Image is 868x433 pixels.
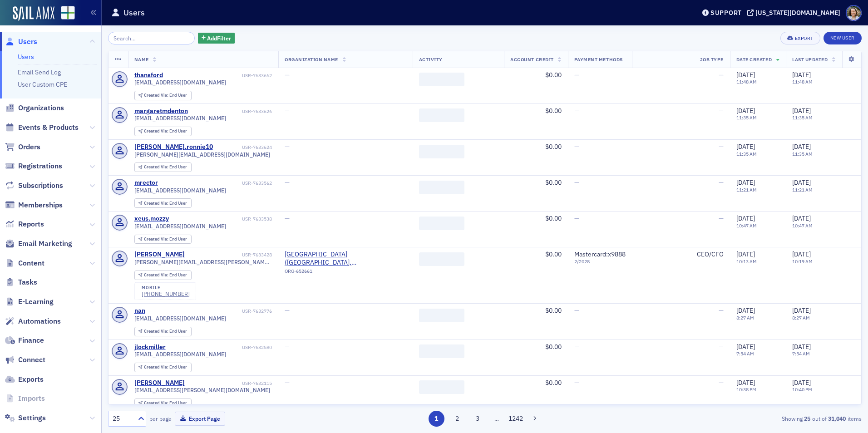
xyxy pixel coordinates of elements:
span: Events & Products [18,123,79,133]
time: 11:48 AM [736,79,757,85]
span: ‌ [419,344,464,358]
span: Date Created [736,56,772,63]
a: View Homepage [54,6,75,21]
time: 7:54 AM [792,350,810,357]
span: Created Via : [144,328,169,334]
button: Export Page [175,412,225,426]
a: thansford [134,71,163,79]
div: USR-7632115 [186,380,272,386]
a: Exports [5,374,44,384]
span: $0.00 [545,306,562,315]
span: Name [134,56,149,63]
span: — [285,178,290,187]
span: — [285,107,290,115]
span: — [719,306,724,315]
div: USR-7633624 [214,144,272,150]
time: 11:48 AM [792,79,813,85]
a: [PERSON_NAME] [134,251,185,259]
a: Email Send Log [18,68,61,76]
strong: 25 [803,414,812,423]
span: — [285,343,290,351]
span: Connect [18,355,45,365]
a: Subscriptions [5,181,63,191]
span: Created Via : [144,200,169,206]
time: 11:21 AM [736,187,757,193]
span: [DATE] [736,143,755,151]
a: Imports [5,394,45,403]
span: [DATE] [792,214,811,222]
button: 2 [449,411,465,427]
a: Content [5,258,44,268]
div: End User [144,401,187,406]
span: — [285,214,290,222]
span: [EMAIL_ADDRESS][DOMAIN_NAME] [134,315,226,322]
input: Search… [108,32,195,44]
span: $0.00 [545,379,562,387]
div: margaretmdenton [134,107,188,115]
span: [DATE] [792,143,811,151]
button: Export [780,32,820,44]
time: 11:35 AM [792,114,813,121]
span: [DATE] [792,178,811,187]
a: Email Marketing [5,239,72,249]
div: Created Via: End User [134,235,192,244]
span: ‌ [419,309,464,322]
span: [DATE] [792,379,811,387]
span: Created Via : [144,272,169,278]
span: Activity [419,56,443,63]
span: Settings [18,413,46,423]
span: — [719,107,724,115]
img: SailAMX [13,6,54,21]
div: End User [144,365,187,370]
span: Imports [18,394,45,403]
time: 11:35 AM [736,151,757,157]
button: AddFilter [198,33,235,44]
a: [GEOGRAPHIC_DATA] ([GEOGRAPHIC_DATA], [GEOGRAPHIC_DATA]) [285,251,406,266]
time: 10:19 AM [792,258,813,265]
span: — [574,379,579,387]
time: 8:27 AM [792,315,810,321]
span: ‌ [419,73,464,86]
span: … [490,414,503,423]
time: 11:21 AM [792,187,813,193]
span: [DATE] [792,343,811,351]
span: Organization Name [285,56,338,63]
span: — [719,343,724,351]
span: Email Marketing [18,239,72,249]
div: USR-7632580 [167,344,272,350]
div: USR-7632776 [147,308,272,314]
div: Created Via: End User [134,162,192,172]
div: Export [795,36,814,41]
a: nan [134,307,145,315]
a: User Custom CPE [18,80,67,89]
a: Connect [5,355,45,365]
span: Created Via : [144,92,169,98]
div: USR-7633562 [159,180,272,186]
span: — [285,71,290,79]
time: 10:47 AM [736,222,757,229]
a: Orders [5,142,40,152]
span: $0.00 [545,107,562,115]
a: Finance [5,335,44,345]
span: [PERSON_NAME][EMAIL_ADDRESS][PERSON_NAME][DOMAIN_NAME] [134,259,272,266]
time: 11:35 AM [792,151,813,157]
span: Exports [18,374,44,384]
button: 1 [429,411,444,427]
div: Showing out of items [617,414,862,423]
div: CEO/CFO [638,251,724,259]
span: [DATE] [736,214,755,222]
span: ‌ [419,145,464,158]
span: — [285,143,290,151]
time: 10:47 AM [792,222,813,229]
div: End User [144,165,187,170]
span: Orders [18,142,40,152]
span: Reports [18,219,44,229]
span: [EMAIL_ADDRESS][DOMAIN_NAME] [134,351,226,358]
time: 10:13 AM [736,258,757,265]
span: Created Via : [144,236,169,242]
label: per page [149,414,172,423]
span: — [574,143,579,151]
